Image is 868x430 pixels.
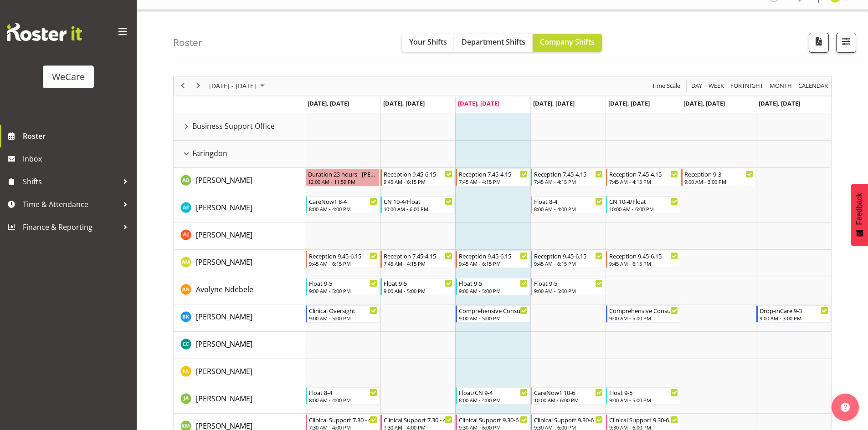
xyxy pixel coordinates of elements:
div: Antonia Mao"s event - Reception 9.45-6.15 Begin From Monday, September 15, 2025 at 9:45:00 AM GMT... [306,251,380,268]
span: [DATE], [DATE] [608,99,650,107]
div: Alex Ferguson"s event - CN 10-4/Float Begin From Tuesday, September 16, 2025 at 10:00:00 AM GMT+1... [380,196,455,213]
div: 7:45 AM - 4:15 PM [459,178,528,185]
div: 10:00 AM - 6:00 PM [384,205,452,212]
span: Faringdon [192,148,227,159]
button: Feedback - Show survey [851,184,868,246]
div: 9:00 AM - 5:00 PM [459,314,528,322]
button: September 2025 [208,80,269,91]
span: [DATE] - [DATE] [208,80,257,91]
span: Day [690,80,703,91]
span: [DATE], [DATE] [683,99,725,107]
div: Jane Arps"s event - Float 9-5 Begin From Friday, September 19, 2025 at 9:00:00 AM GMT+12:00 Ends ... [606,387,680,405]
div: 8:00 AM - 4:00 PM [534,205,603,212]
div: 9:00 AM - 3:00 PM [760,314,828,322]
h4: Roster [173,37,202,48]
div: Reception 9-3 [684,169,753,178]
span: Avolyne Ndebele [196,284,253,294]
div: Float 9-5 [609,388,678,397]
div: CN 10-4/Float [384,197,452,206]
div: Float 9-5 [309,278,378,288]
div: 9:45 AM - 6:15 PM [309,260,378,267]
td: Charlotte Courtney resource [174,332,305,359]
a: [PERSON_NAME] [196,366,252,377]
div: Antonia Mao"s event - Reception 9.45-6.15 Begin From Thursday, September 18, 2025 at 9:45:00 AM G... [531,251,605,268]
div: Comprehensive Consult 9-5 [459,306,528,315]
div: Aleea Devenport"s event - Reception 7.45-4.15 Begin From Wednesday, September 17, 2025 at 7:45:00... [456,169,530,186]
button: Previous [177,80,189,91]
div: 9:00 AM - 5:00 PM [609,314,678,322]
div: Avolyne Ndebele"s event - Float 9-5 Begin From Thursday, September 18, 2025 at 9:00:00 AM GMT+12:... [531,278,605,295]
div: Reception 7.45-4.15 [609,169,678,178]
td: Antonia Mao resource [174,250,305,277]
span: [PERSON_NAME] [196,394,252,404]
a: [PERSON_NAME] [196,202,252,213]
div: 9:45 AM - 6:15 PM [534,260,603,267]
div: Alex Ferguson"s event - CN 10-4/Float Begin From Friday, September 19, 2025 at 10:00:00 AM GMT+12... [606,196,680,213]
span: [PERSON_NAME] [196,175,252,185]
span: Time & Attendance [23,197,118,211]
span: [DATE], [DATE] [533,99,575,107]
div: 8:00 AM - 4:00 PM [309,396,378,404]
div: Clinical Support 7.30 - 4 [309,415,378,424]
td: Avolyne Ndebele resource [174,277,305,304]
div: Avolyne Ndebele"s event - Float 9-5 Begin From Wednesday, September 17, 2025 at 9:00:00 AM GMT+12... [456,278,530,295]
span: Company Shifts [540,37,595,47]
div: 7:45 AM - 4:15 PM [384,260,452,267]
span: [PERSON_NAME] [196,312,252,322]
div: Duration 23 hours - [PERSON_NAME] [308,169,378,178]
div: 9:00 AM - 5:00 PM [309,287,378,294]
span: calendar [797,80,829,91]
div: 12:00 AM - 11:59 PM [308,178,378,185]
div: Reception 9.45-6.15 [384,169,452,178]
td: Jane Arps resource [174,386,305,414]
button: Download a PDF of the roster according to the set date range. [809,33,829,53]
div: Reception 7.45-4.15 [534,169,603,178]
div: Reception 9.45-6.15 [534,251,603,260]
div: CareNow1 10-6 [534,388,603,397]
div: Clinical Support 7.30 - 4 [384,415,452,424]
button: Timeline Week [707,80,726,91]
a: [PERSON_NAME] [196,339,252,349]
div: Float 8-4 [309,388,378,397]
td: Business Support Office resource [174,113,305,141]
div: 7:45 AM - 4:15 PM [534,178,603,185]
button: Filter Shifts [836,33,856,53]
span: [DATE], [DATE] [458,99,499,107]
div: Avolyne Ndebele"s event - Float 9-5 Begin From Monday, September 15, 2025 at 9:00:00 AM GMT+12:00... [306,278,380,295]
div: 9:00 AM - 5:00 PM [384,287,452,294]
button: Next [192,80,205,91]
div: CareNow1 8-4 [309,197,378,206]
div: 9:00 AM - 3:00 PM [684,178,753,185]
div: WeCare [52,70,85,84]
span: Inbox [23,152,132,166]
button: Fortnight [729,80,765,91]
div: Aleea Devenport"s event - Reception 7.45-4.15 Begin From Thursday, September 18, 2025 at 7:45:00 ... [531,169,605,186]
span: Week [708,80,725,91]
span: [DATE], [DATE] [308,99,349,107]
div: Antonia Mao"s event - Reception 9.45-6.15 Begin From Friday, September 19, 2025 at 9:45:00 AM GMT... [606,251,680,268]
span: [DATE], [DATE] [383,99,425,107]
span: [DATE], [DATE] [759,99,800,107]
span: Roster [23,129,132,143]
div: Reception 7.45-4.15 [459,169,528,178]
td: Alex Ferguson resource [174,195,305,223]
div: Clinical Oversight [309,306,378,315]
img: Rosterit website logo [7,23,82,41]
div: Reception 9.45-6.15 [309,251,378,260]
span: [PERSON_NAME] [196,230,252,240]
div: Antonia Mao"s event - Reception 9.45-6.15 Begin From Wednesday, September 17, 2025 at 9:45:00 AM ... [456,251,530,268]
div: Clinical Support 9.30-6 [609,415,678,424]
button: Month [797,80,830,91]
div: 9:00 AM - 5:00 PM [609,396,678,404]
div: Aleea Devenport"s event - Reception 7.45-4.15 Begin From Friday, September 19, 2025 at 7:45:00 AM... [606,169,680,186]
div: Clinical Support 9.30-6 [459,415,528,424]
div: Jane Arps"s event - Float/CN 9-4 Begin From Wednesday, September 17, 2025 at 8:00:00 AM GMT+12:00... [456,387,530,405]
div: Clinical Support 9.30-6 [534,415,603,424]
div: 10:00 AM - 6:00 PM [609,205,678,212]
span: Department Shifts [462,37,525,47]
button: Company Shifts [533,34,602,52]
span: Feedback [855,193,863,225]
div: Alex Ferguson"s event - CareNow1 8-4 Begin From Monday, September 15, 2025 at 8:00:00 AM GMT+12:0... [306,196,380,213]
div: Drop-inCare 9-3 [760,306,828,315]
